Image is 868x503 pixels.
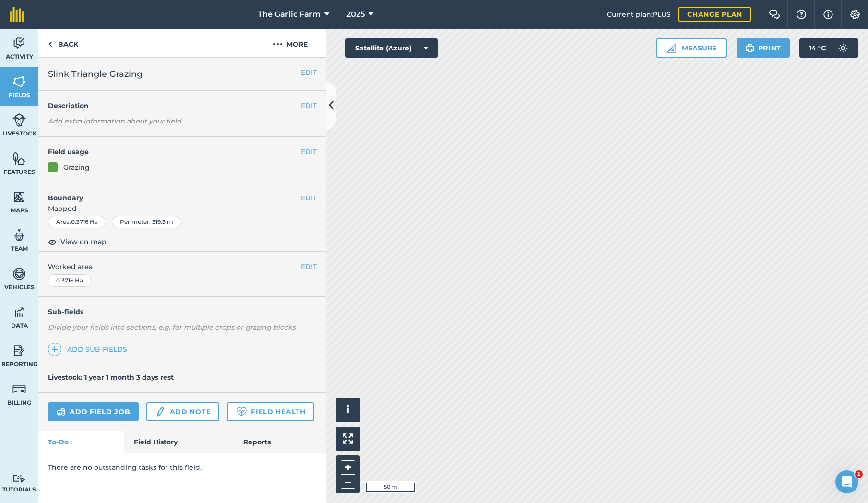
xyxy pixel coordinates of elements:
[48,462,317,473] p: There are no outstanding tasks for this field.
[38,29,88,57] a: Back
[12,344,26,358] img: svg+xml;base64,PD94bWwgdmVyc2lvbj0iMS4wIiBlbmNvZGluZz0idXRmLTgiPz4KPCEtLSBHZW5lcmF0b3I6IEFkb2JlIE...
[12,305,26,319] img: svg+xml;base64,PD94bWwgdmVyc2lvbj0iMS4wIiBlbmNvZGluZz0idXRmLTgiPz4KPCEtLSBHZW5lcmF0b3I6IEFkb2JlIE...
[57,406,66,417] img: svg+xml;base64,PD94bWwgdmVyc2lvbj0iMS4wIiBlbmNvZGluZz0idXRmLTgiPz4KPCEtLSBHZW5lcmF0b3I6IEFkb2JlIE...
[607,9,671,20] span: Current plan : PLUS
[227,402,314,421] a: Field Health
[48,274,91,287] div: 0.3716 Ha
[48,261,317,272] span: Worked area
[796,10,807,19] img: A question mark icon
[341,475,355,489] button: –
[48,323,296,331] em: Divide your fields into sections, e.g. for multiple crops or grazing blocks
[833,38,853,58] img: svg+xml;base64,PD94bWwgdmVyc2lvbj0iMS4wIiBlbmNvZGluZz0idXRmLTgiPz4KPCEtLSBHZW5lcmF0b3I6IEFkb2JlIE...
[38,307,326,317] h4: Sub-fields
[678,7,751,22] a: Change plan
[48,67,143,81] span: Slink Triangle Grazing
[301,67,317,78] button: EDIT
[51,344,58,355] img: svg+xml;base64,PHN2ZyB4bWxucz0iaHR0cDovL3d3dy53My5vcmcvMjAwMC9zdmciIHdpZHRoPSIxNCIgaGVpZ2h0PSIyNC...
[146,402,219,421] a: Add note
[48,373,174,381] h4: Livestock: 1 year 1 month 3 days rest
[254,29,326,57] button: More
[48,117,181,125] em: Add extra information about your field
[48,38,52,50] img: svg+xml;base64,PHN2ZyB4bWxucz0iaHR0cDovL3d3dy53My5vcmcvMjAwMC9zdmciIHdpZHRoPSI5IiBoZWlnaHQ9IjI0Ii...
[48,236,57,247] img: svg+xml;base64,PHN2ZyB4bWxucz0iaHR0cDovL3d3dy53My5vcmcvMjAwMC9zdmciIHdpZHRoPSIxOCIgaGVpZ2h0PSIyNC...
[12,113,26,127] img: svg+xml;base64,PD94bWwgdmVyc2lvbj0iMS4wIiBlbmNvZGluZz0idXRmLTgiPz4KPCEtLSBHZW5lcmF0b3I6IEFkb2JlIE...
[823,9,833,20] img: svg+xml;base64,PHN2ZyB4bWxucz0iaHR0cDovL3d3dy53My5vcmcvMjAwMC9zdmciIHdpZHRoPSIxNyIgaGVpZ2h0PSIxNy...
[301,193,317,203] button: EDIT
[124,431,233,453] a: Field History
[10,7,24,22] img: fieldmargin Logo
[48,402,139,421] a: Add field job
[48,216,106,228] div: Area : 0.3716 Ha
[60,236,107,247] span: View on map
[666,43,676,53] img: Ruler icon
[12,267,26,281] img: svg+xml;base64,PD94bWwgdmVyc2lvbj0iMS4wIiBlbmNvZGluZz0idXRmLTgiPz4KPCEtLSBHZW5lcmF0b3I6IEFkb2JlIE...
[12,382,26,396] img: svg+xml;base64,PD94bWwgdmVyc2lvbj0iMS4wIiBlbmNvZGluZz0idXRmLTgiPz4KPCEtLSBHZW5lcmF0b3I6IEFkb2JlIE...
[38,183,301,203] h4: Boundary
[301,100,317,111] button: EDIT
[336,398,360,422] button: i
[835,470,858,493] iframe: Intercom live chat
[343,433,353,444] img: Four arrows, one pointing top left, one top right, one bottom right and the last bottom left
[48,236,107,247] button: View on map
[112,216,181,228] div: Perimeter : 319.3 m
[48,343,131,356] a: Add sub-fields
[63,162,90,172] div: Grazing
[656,38,727,58] button: Measure
[855,470,863,478] span: 1
[769,10,780,19] img: Two speech bubbles overlapping with the left bubble in the forefront
[12,228,26,243] img: svg+xml;base64,PD94bWwgdmVyc2lvbj0iMS4wIiBlbmNvZGluZz0idXRmLTgiPz4KPCEtLSBHZW5lcmF0b3I6IEFkb2JlIE...
[12,74,26,89] img: svg+xml;base64,PHN2ZyB4bWxucz0iaHR0cDovL3d3dy53My5vcmcvMjAwMC9zdmciIHdpZHRoPSI1NiIgaGVpZ2h0PSI2MC...
[234,431,326,453] a: Reports
[809,38,826,58] span: 14 ° C
[273,38,283,50] img: svg+xml;base64,PHN2ZyB4bWxucz0iaHR0cDovL3d3dy53My5vcmcvMjAwMC9zdmciIHdpZHRoPSIyMCIgaGVpZ2h0PSIyNC...
[346,9,365,20] span: 2025
[48,100,317,111] h4: Description
[341,460,355,475] button: +
[849,10,861,19] img: A cog icon
[12,151,26,166] img: svg+xml;base64,PHN2ZyB4bWxucz0iaHR0cDovL3d3dy53My5vcmcvMjAwMC9zdmciIHdpZHRoPSI1NiIgaGVpZ2h0PSI2MC...
[12,474,26,483] img: svg+xml;base64,PD94bWwgdmVyc2lvbj0iMS4wIiBlbmNvZGluZz0idXRmLTgiPz4KPCEtLSBHZW5lcmF0b3I6IEFkb2JlIE...
[301,147,317,157] button: EDIT
[345,38,438,58] button: Satellite (Azure)
[799,38,858,58] button: 14 °C
[155,406,166,417] img: svg+xml;base64,PD94bWwgdmVyc2lvbj0iMS4wIiBlbmNvZGluZz0idXRmLTgiPz4KPCEtLSBHZW5lcmF0b3I6IEFkb2JlIE...
[737,38,790,58] button: Print
[38,431,124,453] a: To-Do
[258,9,321,20] span: The Garlic Farm
[346,404,349,416] span: i
[12,190,26,204] img: svg+xml;base64,PHN2ZyB4bWxucz0iaHR0cDovL3d3dy53My5vcmcvMjAwMC9zdmciIHdpZHRoPSI1NiIgaGVpZ2h0PSI2MC...
[745,42,754,54] img: svg+xml;base64,PHN2ZyB4bWxucz0iaHR0cDovL3d3dy53My5vcmcvMjAwMC9zdmciIHdpZHRoPSIxOSIgaGVpZ2h0PSIyNC...
[301,261,317,272] button: EDIT
[38,203,326,214] span: Mapped
[48,147,301,157] h4: Field usage
[12,36,26,50] img: svg+xml;base64,PD94bWwgdmVyc2lvbj0iMS4wIiBlbmNvZGluZz0idXRmLTgiPz4KPCEtLSBHZW5lcmF0b3I6IEFkb2JlIE...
